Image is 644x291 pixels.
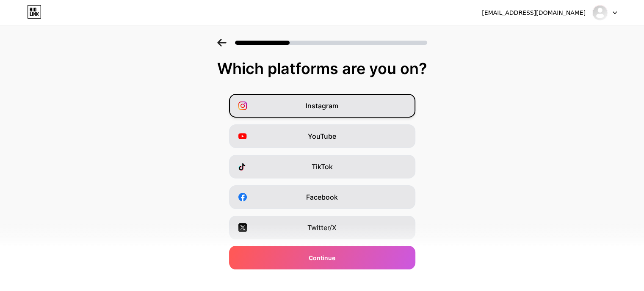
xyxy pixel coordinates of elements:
span: Twitter/X [307,222,337,233]
span: Instagram [306,101,338,111]
span: YouTube [308,131,336,141]
div: [EMAIL_ADDRESS][DOMAIN_NAME] [482,8,586,17]
img: mmslanches [592,5,608,21]
span: TikTok [312,162,333,172]
span: Continue [309,253,335,262]
span: Facebook [306,192,338,202]
div: Which platforms are you on? [8,60,636,77]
